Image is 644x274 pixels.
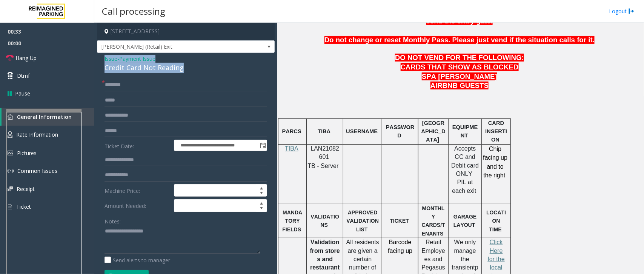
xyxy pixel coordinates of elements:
span: Decrease value [256,206,267,212]
span: CARDS THAT SHOW AS BLOCKED [401,63,519,71]
span: Dtmf [17,72,30,80]
span: EQUIPMENT [452,124,478,139]
span: Barcode facing up [388,239,412,254]
span: Issue [105,55,117,63]
span: APPROVED VALIDATION LIST [347,209,379,232]
h4: [STREET_ADDRESS] [97,23,275,40]
span: Toggle popup [258,140,267,151]
span: MONTHLY CARDS/TENANTS [422,205,445,237]
span: Chip facing up and to the right [483,146,507,179]
span: TIBA [318,128,330,134]
img: logout [629,7,635,15]
a: TIBA [285,146,298,152]
span: TIBA [285,145,298,152]
span: GARAGE LAYOUT [453,214,476,228]
span: [GEOGRAPHIC_DATA] [421,120,446,143]
span: Payment Issue [119,55,155,63]
label: Notes: [105,215,121,225]
label: Machine Price: [103,184,172,197]
span: CARD INSERTION [485,120,507,143]
span: PIL at each exit [452,179,476,194]
span: Do not change or reset Monthly Pass. Please just vend if the situation calls for it. [324,36,595,44]
a: Logout [609,7,635,15]
span: - [117,55,155,62]
label: Send alerts to manager [105,256,170,264]
div: Credit Card Not Reading [105,63,267,73]
a: General Information [2,108,94,126]
label: Amount Needed: [103,199,172,212]
span: [PERSON_NAME] (Retail) Exit [97,41,239,53]
span: TB - Server [308,163,339,169]
span: AIRBNB GUESTS [430,82,489,89]
span: LOCATION TIME [486,209,506,232]
span: TICKET [390,218,409,224]
span: Pause [15,89,30,97]
span: Decrease value [256,191,267,197]
span: USERNAME [346,128,378,134]
span: PARCS [282,128,301,134]
span: Hang Up [15,54,37,62]
h3: Call processing [98,2,169,20]
span: Increase value [256,200,267,206]
span: not vend the entry gate. [426,8,633,25]
span: PASSWORD [386,124,415,139]
span: DO NOT VEND FOR THE FOLLOWING: [395,54,524,62]
label: Ticket Date: [103,140,172,151]
span: SPA [PERSON_NAME] [422,72,497,80]
span: VALIDATIONS [311,214,339,228]
span: MANDATORY FIELDS [282,209,302,232]
span: Increase value [256,185,267,191]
